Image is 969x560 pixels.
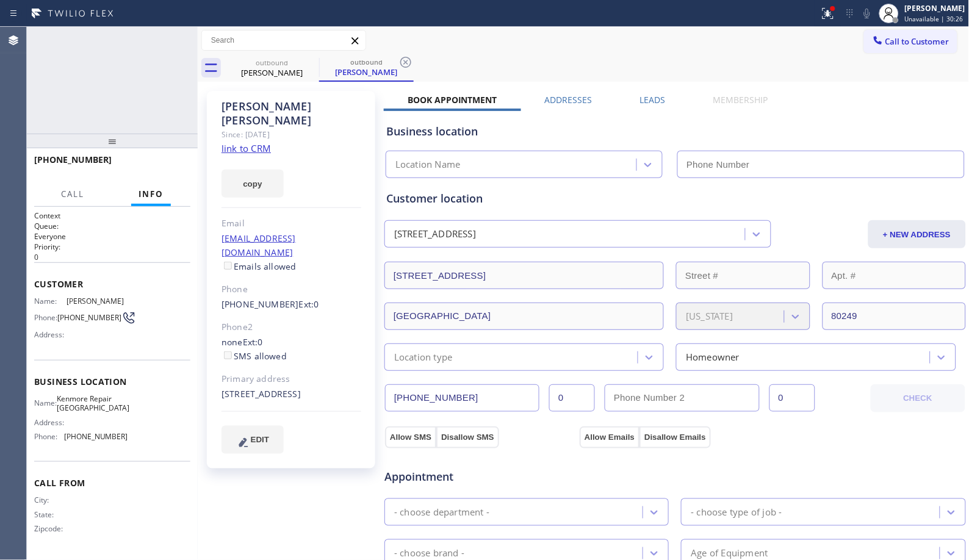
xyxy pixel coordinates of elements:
label: Book Appointment [408,94,497,106]
div: Location type [394,350,453,364]
span: City: [34,495,67,504]
label: Membership [713,94,768,106]
span: Address: [34,330,67,339]
button: Call to Customer [864,30,957,53]
span: Phone: [34,432,64,441]
span: Name: [34,398,57,407]
div: Primary address [222,372,361,386]
p: 0 [34,252,190,262]
div: - choose department - [394,505,489,519]
input: Ext. [549,384,595,412]
span: [PHONE_NUMBER] [57,313,121,322]
span: [PHONE_NUMBER] [64,432,128,441]
span: Name: [34,296,67,306]
input: Ext. 2 [769,384,815,412]
button: Disallow SMS [436,426,499,448]
span: Customer [34,278,190,290]
a: [EMAIL_ADDRESS][DOMAIN_NAME] [222,232,296,258]
span: Ext: 0 [299,298,319,310]
span: State: [34,510,67,519]
div: outbound [226,58,318,67]
input: Address [384,262,664,289]
button: CHECK [871,384,965,412]
label: Leads [640,94,666,106]
div: Customer location [386,190,964,207]
div: Phone2 [222,320,361,334]
div: none [222,336,361,364]
button: Call [54,182,92,206]
div: Since: [DATE] [222,127,361,142]
input: ZIP [823,303,966,330]
input: City [384,303,664,330]
input: Phone Number [677,151,964,178]
div: - choose type of job - [691,505,782,519]
div: Age of Equipment [691,546,768,560]
input: Apt. # [823,262,966,289]
button: Info [131,182,171,206]
label: SMS allowed [222,350,287,362]
span: [PHONE_NUMBER] [34,154,112,165]
a: link to CRM [222,142,271,154]
h2: Queue: [34,221,190,231]
span: Address: [34,418,67,427]
span: Call From [34,477,190,489]
div: Sherri Pipkin [320,54,412,81]
span: Call to Customer [885,36,949,47]
label: Emails allowed [222,260,297,272]
span: Phone: [34,313,57,322]
button: + NEW ADDRESS [868,220,966,248]
div: [PERSON_NAME] [226,67,318,78]
button: Allow Emails [580,426,639,448]
button: EDIT [222,426,284,454]
span: Appointment [384,468,577,485]
div: outbound [320,57,412,66]
span: Info [139,188,164,199]
button: copy [222,170,284,198]
div: Sherri Pipkin [226,54,318,82]
div: [STREET_ADDRESS] [394,228,476,242]
div: [PERSON_NAME] [905,3,965,13]
input: Street # [676,262,810,289]
input: Phone Number [385,384,539,412]
div: Location Name [395,158,461,172]
input: Phone Number 2 [605,384,759,412]
div: Email [222,217,361,231]
a: [PHONE_NUMBER] [222,298,299,310]
input: SMS allowed [224,351,232,359]
div: Business location [386,123,964,140]
span: EDIT [251,435,269,444]
button: Disallow Emails [639,426,711,448]
input: Emails allowed [224,262,232,270]
h1: Context [34,210,190,221]
input: Search [202,31,366,50]
button: Mute [859,5,876,22]
div: [PERSON_NAME] [320,66,412,77]
label: Addresses [545,94,593,106]
span: Unavailable | 30:26 [905,15,964,23]
h2: Priority: [34,242,190,252]
p: Everyone [34,231,190,242]
div: - choose brand - [394,546,464,560]
button: Allow SMS [385,426,436,448]
span: Ext: 0 [243,336,263,348]
span: [PERSON_NAME] [67,296,128,306]
div: Homeowner [686,350,740,364]
span: Zipcode: [34,524,67,533]
div: [STREET_ADDRESS] [222,387,361,401]
span: Business location [34,376,190,387]
div: [PERSON_NAME] [PERSON_NAME] [222,99,361,127]
span: Call [61,188,84,199]
div: Phone [222,282,361,296]
span: Kenmore Repair [GEOGRAPHIC_DATA] [57,394,129,413]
